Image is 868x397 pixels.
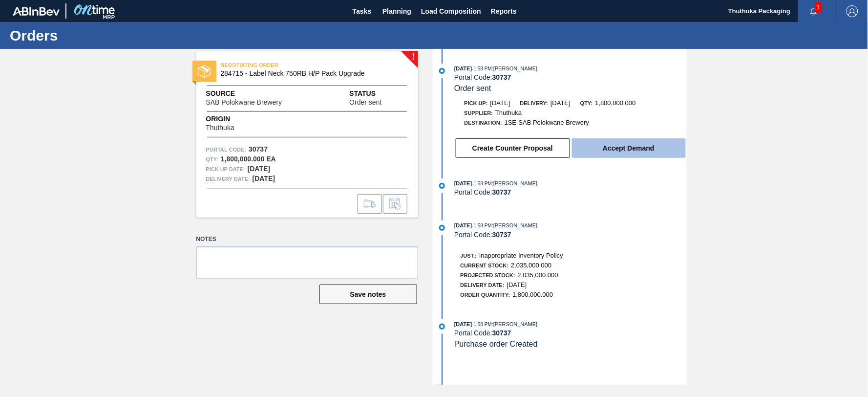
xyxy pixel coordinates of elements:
[382,5,411,17] span: Planning
[439,183,445,189] img: atual
[798,4,829,18] button: Notifications
[349,88,408,99] span: Status
[492,66,538,71] span: : [PERSON_NAME]
[249,145,268,153] strong: 30737
[248,165,270,173] strong: [DATE]
[456,138,570,158] button: Create Counter Proposal
[815,2,822,13] span: 1
[206,174,250,184] span: Delivery Date:
[595,99,636,107] span: 1,800,000.000
[492,329,511,337] strong: 30737
[454,73,686,81] div: Portal Code:
[206,164,245,174] span: Pick up Date:
[198,65,211,78] img: status
[465,110,493,116] span: Supplier:
[439,225,445,231] img: atual
[454,84,491,92] span: Order sent
[520,100,548,106] span: Delivery:
[10,30,183,41] h1: Orders
[221,70,398,77] span: 284715 - Label Neck 750RB H/P Pack Upgrade
[206,154,218,164] span: Qty :
[454,180,472,186] span: [DATE]
[492,180,538,186] span: : [PERSON_NAME]
[512,291,553,298] span: 1,800,000.000
[454,66,472,71] span: [DATE]
[461,292,510,298] span: Order Quantity:
[351,5,373,17] span: Tasks
[454,231,686,239] div: Portal Code:
[421,5,481,17] span: Load Composition
[253,175,275,182] strong: [DATE]
[196,232,418,246] label: Notes
[206,145,247,154] span: Portal Code:
[490,99,510,107] span: [DATE]
[847,5,858,17] img: Logout
[454,321,472,327] span: [DATE]
[472,66,492,71] span: - 1:58 PM
[465,120,502,126] span: Destination:
[472,223,492,228] span: - 1:58 PM
[472,181,492,186] span: - 1:58 PM
[206,88,312,99] span: Source
[492,222,538,228] span: : [PERSON_NAME]
[454,222,472,228] span: [DATE]
[13,7,60,16] img: TNhmsLtSVTkK8tSr43FrP2fwEKptu5GPRR3wAAAABJRU5ErkJggg==
[491,5,517,17] span: Reports
[572,138,686,158] button: Accept Demand
[461,282,505,288] span: Delivery Date:
[454,340,538,348] span: Purchase order Created
[511,262,551,269] span: 2,035,000.000
[358,194,382,214] div: Go to Load Composition
[206,99,282,106] span: SAB Polokwane Brewery
[495,109,522,116] span: Thuthuka
[492,73,511,81] strong: 30737
[580,100,593,106] span: Qty:
[505,119,589,126] span: 1SE-SAB Polokwane Brewery
[472,322,492,327] span: - 1:58 PM
[454,188,686,196] div: Portal Code:
[492,231,511,239] strong: 30737
[206,114,259,124] span: Origin
[479,252,563,259] span: Inappropriate Inventory Policy
[461,253,477,259] span: Just.:
[518,271,558,279] span: 2,035,000.000
[319,285,417,304] button: Save notes
[465,100,488,106] span: Pick up:
[550,99,571,107] span: [DATE]
[492,188,511,196] strong: 30737
[383,194,407,214] div: Inform order change
[221,60,358,70] span: NEGOTIATING ORDER
[439,324,445,330] img: atual
[492,321,538,327] span: : [PERSON_NAME]
[206,124,234,132] span: Thuthuka
[507,281,527,288] span: [DATE]
[461,263,509,268] span: Current Stock:
[454,329,686,337] div: Portal Code:
[221,155,276,163] strong: 1,800,000.000 EA
[349,99,381,106] span: Order sent
[439,68,445,74] img: atual
[461,272,515,278] span: Projected Stock:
